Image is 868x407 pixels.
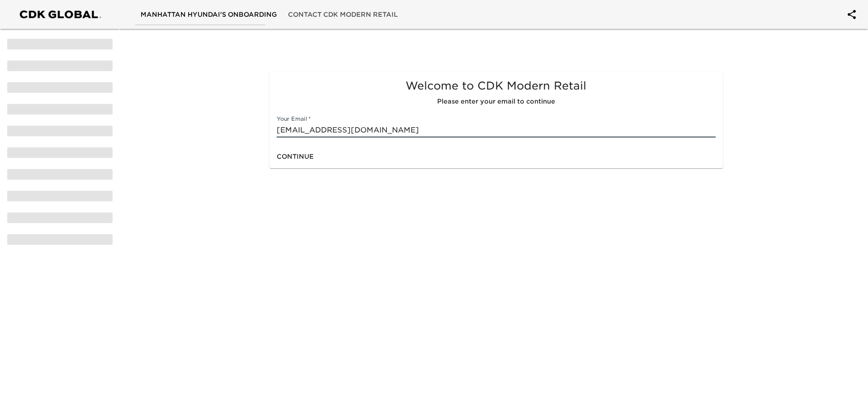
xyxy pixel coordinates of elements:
[277,79,715,93] h5: Welcome to CDK Modern Retail
[277,151,314,162] span: Continue
[288,9,398,20] span: Contact CDK Modern Retail
[277,97,715,107] h6: Please enter your email to continue
[141,9,277,20] span: Manhattan Hyundai's Onboarding
[841,4,863,25] button: account of current user
[277,116,311,122] label: Your Email
[273,148,317,165] button: Continue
